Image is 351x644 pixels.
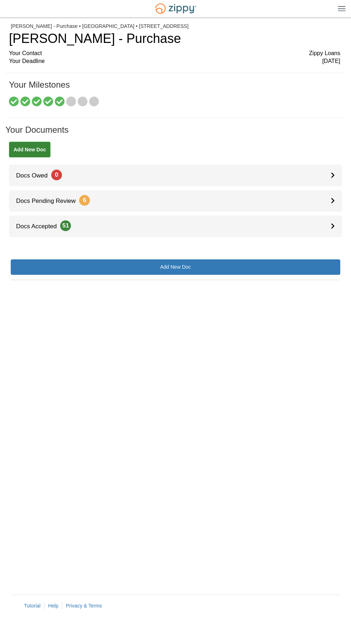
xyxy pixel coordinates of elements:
[11,23,340,29] div: [PERSON_NAME] - Purchase • [GEOGRAPHIC_DATA] • [STREET_ADDRESS]
[79,195,90,206] span: 6
[9,190,342,212] a: Docs Pending Review6
[338,6,346,11] img: Mobile Dropdown Menu
[66,603,102,609] a: Privacy & Terms
[48,603,58,609] a: Help
[5,125,346,142] h1: Your Documents
[9,215,342,237] a: Docs Accepted51
[9,49,340,58] div: Your Contact
[51,170,62,180] span: 0
[9,80,340,97] h1: Your Milestones
[9,31,340,46] h1: [PERSON_NAME] - Purchase
[9,197,90,204] span: Docs Pending Review
[9,172,62,179] span: Docs Owed
[9,142,51,157] a: Add New Doc
[60,220,71,231] span: 51
[309,49,340,58] span: Zippy Loans
[322,57,340,65] span: [DATE]
[11,259,340,275] a: Add New Doc
[24,603,40,609] a: Tutorial
[9,223,71,230] span: Docs Accepted
[9,57,340,65] div: Your Deadline
[9,165,342,186] a: Docs Owed0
